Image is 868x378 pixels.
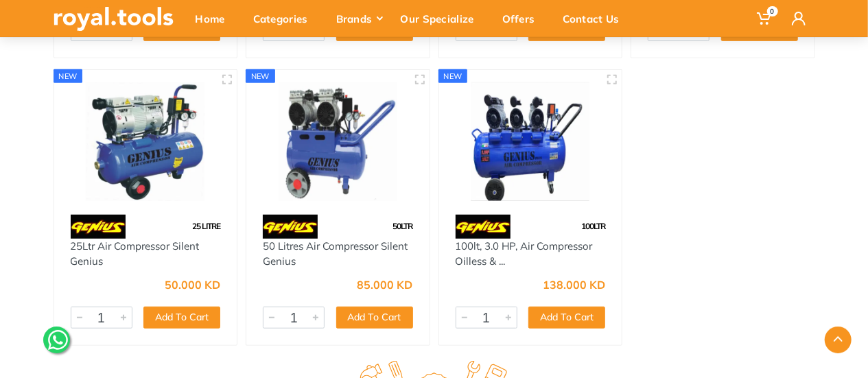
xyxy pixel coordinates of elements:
[336,307,413,329] button: Add To Cart
[543,279,605,290] div: 138.000 KD
[581,221,605,231] span: 100LTR
[456,215,511,239] img: 98.webp
[357,279,413,290] div: 85.000 KD
[165,279,220,290] div: 50.000 KD
[767,6,778,16] span: 0
[391,4,493,33] div: Our Specialize
[451,82,610,201] img: Royal Tools - 100lt, 3.0 HP, Air Compressor Oilless & Silent, Single Phase With Oil-Water Separat...
[263,215,318,239] img: 98.webp
[186,4,244,33] div: Home
[393,221,413,231] span: 50LTR
[192,221,220,231] span: 25 LITRE
[143,307,220,329] button: Add To Cart
[259,82,417,201] img: Royal Tools - 50 Litres Air Compressor Silent Genius
[71,215,126,239] img: 98.webp
[71,239,200,268] a: 25Ltr Air Compressor Silent Genius
[244,4,327,33] div: Categories
[456,239,593,268] a: 100lt, 3.0 HP, Air Compressor Oilless & ...
[327,4,391,33] div: Brands
[528,307,605,329] button: Add To Cart
[263,239,408,268] a: 50 Litres Air Compressor Silent Genius
[67,82,225,201] img: Royal Tools - 25Ltr Air Compressor Silent Genius
[493,4,554,33] div: Offers
[438,69,468,83] div: new
[246,69,275,83] div: new
[54,7,174,31] img: royal.tools Logo
[54,69,83,83] div: new
[554,4,638,33] div: Contact Us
